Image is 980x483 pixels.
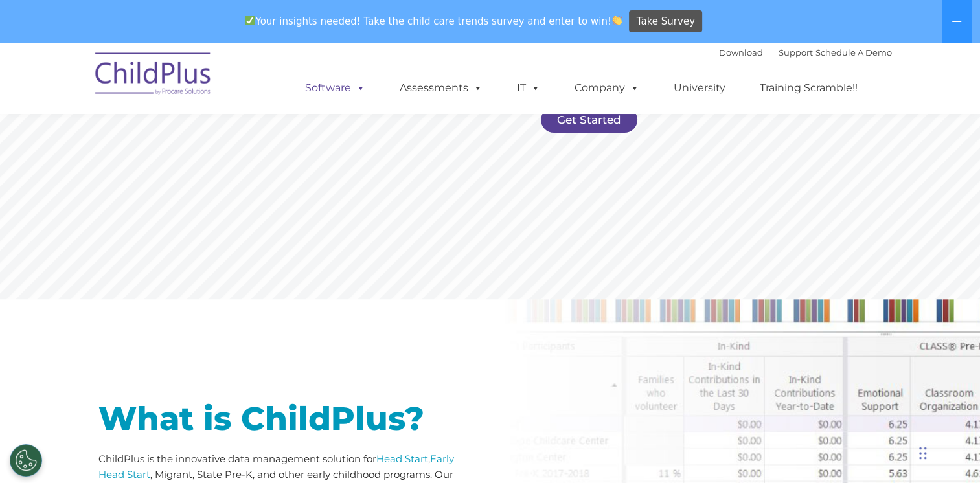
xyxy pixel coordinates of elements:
span: Your insights needed! Take the child care trends survey and enter to win! [240,8,628,34]
a: University [661,75,738,101]
a: IT [504,75,553,101]
img: 👏 [612,16,622,25]
a: Support [779,47,813,58]
a: Training Scramble!! [747,75,871,101]
a: Early Head Start [98,453,454,480]
a: Get Started [541,107,637,133]
h1: What is ChildPlus? [98,403,481,435]
a: Company [562,75,652,101]
a: Take Survey [629,10,702,33]
a: Head Start [376,453,428,465]
iframe: Chat Widget [769,343,980,483]
a: Download [719,47,763,58]
div: Drag [919,434,927,473]
span: Take Survey [637,10,695,33]
a: Software [292,75,378,101]
button: Cookies Settings [10,444,42,477]
img: ChildPlus by Procare Solutions [89,43,218,108]
font: | [719,47,892,58]
a: Schedule A Demo [815,47,892,58]
a: Assessments [387,75,496,101]
img: ✅ [245,16,255,25]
